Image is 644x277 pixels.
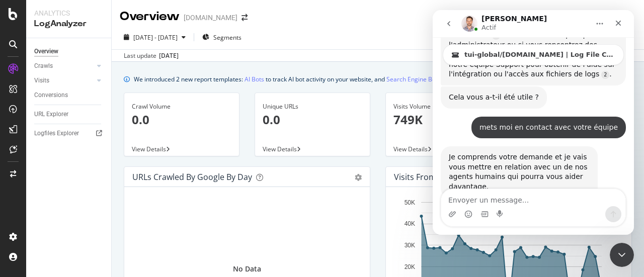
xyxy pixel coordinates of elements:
[405,221,415,228] text: 40K
[393,102,493,111] div: Visits Volume
[133,33,178,42] span: [DATE] - [DATE]
[34,18,103,30] div: LogAnalyzer
[120,8,180,25] div: Overview
[405,242,415,249] text: 30K
[34,75,49,86] div: Visits
[393,145,428,153] span: View Details
[34,8,103,18] div: Analytics
[263,102,362,111] div: Unique URLs
[34,128,104,139] a: Logfiles Explorer
[34,128,79,139] div: Logfiles Explorer
[34,90,104,101] a: Conversions
[263,145,297,153] span: View Details
[393,111,493,128] p: 749K
[134,74,589,84] div: We introduced 2 new report templates: to track AI bot activity on your website, and to monitor se...
[198,29,246,45] button: Segments
[120,29,190,45] button: [DATE] - [DATE]
[34,61,94,71] a: Crawls
[34,61,53,71] div: Crawls
[610,243,634,267] iframe: Intercom live chat
[405,199,415,206] text: 50K
[34,75,94,86] a: Visits
[386,74,490,84] a: Search Engine Behavior: Logs Report
[355,174,362,181] div: gear
[245,74,264,84] a: AI Bots
[132,172,252,182] div: URLs Crawled by Google by day
[242,14,248,21] div: arrow-right-arrow-left
[124,51,179,60] div: Last update
[34,46,58,57] div: Overview
[132,102,231,111] div: Crawl Volume
[34,109,68,120] div: URL Explorer
[405,263,415,270] text: 20K
[433,10,634,235] iframe: Intercom live chat
[124,74,632,84] div: info banner
[132,111,231,128] p: 0.0
[159,51,179,60] div: [DATE]
[213,33,242,42] span: Segments
[263,111,362,128] p: 0.0
[34,90,68,101] div: Conversions
[132,145,166,153] span: View Details
[184,13,237,23] div: [DOMAIN_NAME]
[34,109,104,120] a: URL Explorer
[34,46,104,57] a: Overview
[233,264,261,274] div: No Data
[394,172,493,182] div: Visits from Google by day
